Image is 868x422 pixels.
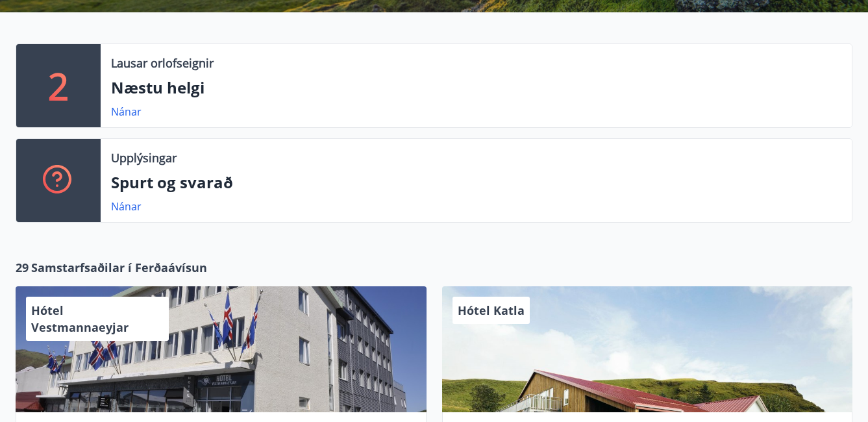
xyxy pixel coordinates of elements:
p: 2 [48,61,69,110]
span: Hótel Katla [458,303,525,318]
a: Nánar [111,105,142,119]
p: Lausar orlofseignir [111,55,214,71]
p: Spurt og svarað [111,171,841,193]
span: 29 [16,259,29,276]
span: Samstarfsaðilar í Ferðaávísun [31,259,207,276]
span: Hótel Vestmannaeyjar [31,303,129,335]
p: Upplýsingar [111,149,177,166]
a: Nánar [111,199,142,214]
p: Næstu helgi [111,77,841,99]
